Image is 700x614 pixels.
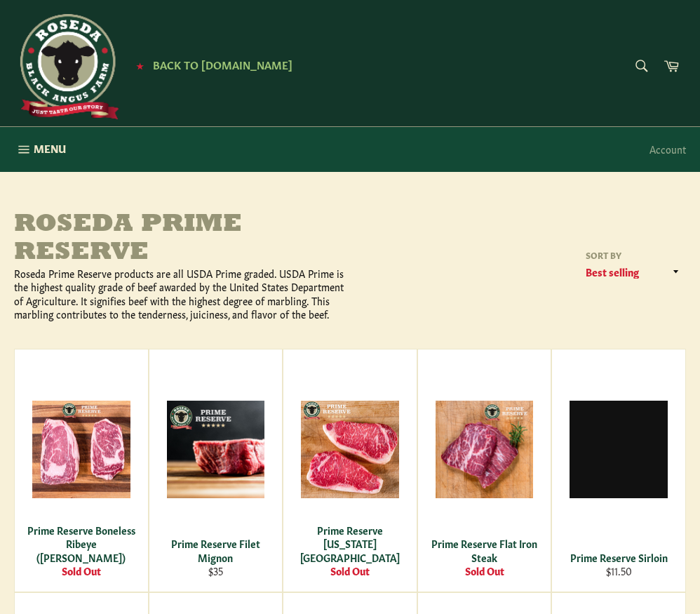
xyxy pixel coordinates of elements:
[426,564,542,578] div: Sold Out
[561,551,677,564] div: Prime Reserve Sirloin
[561,564,677,578] div: $11.50
[129,60,292,71] a: ★ Back to [DOMAIN_NAME]
[167,401,265,499] img: Prime Reserve Filet Mignon
[149,349,283,592] a: Prime Reserve Filet Mignon Prime Reserve Filet Mignon $35
[426,537,542,564] div: Prime Reserve Flat Iron Steak
[24,564,140,578] div: Sold Out
[14,349,149,592] a: Prime Reserve Boneless Ribeye (Delmonico) Prime Reserve Boneless Ribeye ([PERSON_NAME]) Sold Out
[153,57,292,72] span: Back to [DOMAIN_NAME]
[14,267,350,321] p: Roseda Prime Reserve products are all USDA Prime graded. USDA Prime is the highest quality grade ...
[34,141,66,156] span: Menu
[436,401,534,499] img: Prime Reserve Flat Iron Steak
[24,523,140,564] div: Prime Reserve Boneless Ribeye ([PERSON_NAME])
[551,349,686,592] a: Prime Reserve Sirloin Prime Reserve Sirloin $11.50
[301,401,399,499] img: Prime Reserve New York Strip
[292,564,408,578] div: Sold Out
[417,349,552,592] a: Prime Reserve Flat Iron Steak Prime Reserve Flat Iron Steak Sold Out
[292,523,408,564] div: Prime Reserve [US_STATE][GEOGRAPHIC_DATA]
[283,349,417,592] a: Prime Reserve New York Strip Prime Reserve [US_STATE][GEOGRAPHIC_DATA] Sold Out
[158,537,274,564] div: Prime Reserve Filet Mignon
[136,60,144,71] span: ★
[14,211,350,267] h1: Roseda Prime Reserve
[581,249,686,261] label: Sort by
[14,14,119,119] img: Roseda Beef
[158,564,274,578] div: $35
[642,128,693,170] a: Account
[32,401,130,499] img: Prime Reserve Boneless Ribeye (Delmonico)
